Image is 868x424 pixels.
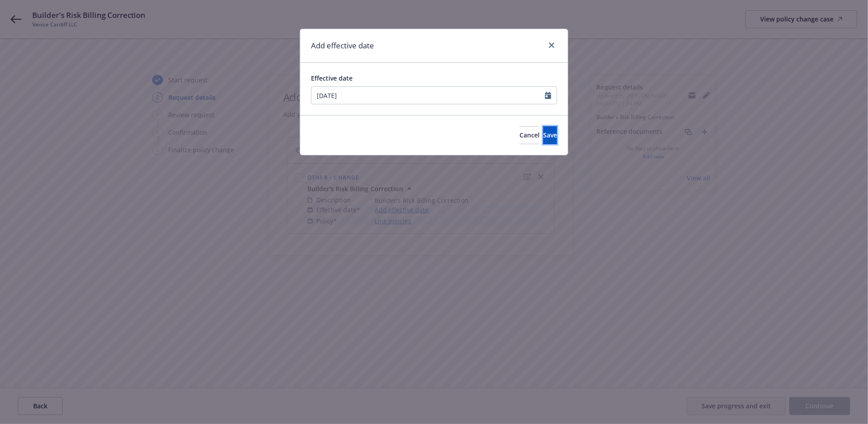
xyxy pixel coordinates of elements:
button: Cancel [519,126,540,144]
span: Cancel [519,131,540,139]
svg: Calendar [545,92,551,99]
span: Effective date [311,74,353,82]
button: Save [543,126,557,144]
span: Save [543,131,557,139]
input: MM/DD/YYYY [311,87,545,104]
a: close [546,40,557,51]
h1: Add effective date [311,40,374,51]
